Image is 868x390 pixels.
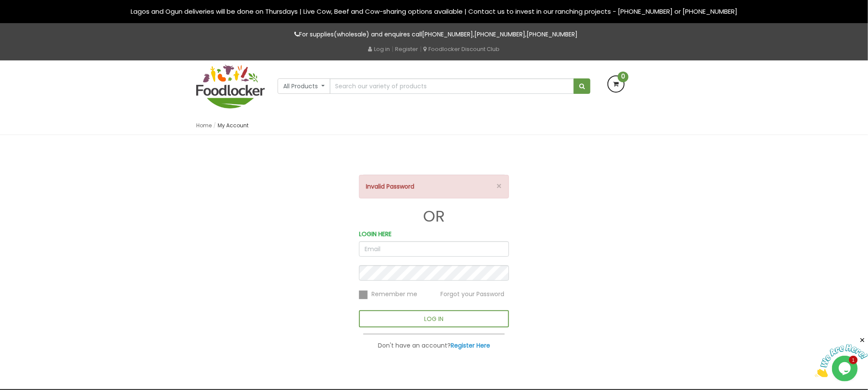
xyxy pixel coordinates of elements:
span: 0 [618,72,629,82]
p: Don't have an account? [359,341,509,351]
span: Forgot your Password [440,290,504,299]
span: Lagos and Ogun deliveries will be done on Thursdays | Live Cow, Beef and Cow-sharing options avai... [131,7,737,16]
a: Home [196,122,212,129]
span: | [392,45,394,53]
a: [PHONE_NUMBER] [422,30,473,39]
a: Forgot your Password [440,290,504,298]
button: LOG IN [359,310,509,327]
button: All Products [278,78,330,94]
iframe: chat widget [815,336,868,377]
a: [PHONE_NUMBER] [475,30,526,39]
h1: OR [359,208,509,225]
span: | [420,45,422,53]
span: Remember me [371,290,417,299]
label: LOGIN HERE [359,229,392,239]
input: Search our variety of products [330,78,574,94]
strong: Invalid Password [366,182,414,191]
button: × [496,182,502,191]
p: For supplies(wholesale) and enquires call , , [196,30,672,39]
a: Foodlocker Discount Club [424,45,500,53]
input: Email [359,241,509,257]
a: Register [395,45,419,53]
a: [PHONE_NUMBER] [527,30,578,39]
a: Log in [368,45,390,53]
img: FoodLocker [196,65,265,108]
a: Register Here [451,341,490,350]
iframe: fb:login_button Facebook Social Plugin [381,152,487,169]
